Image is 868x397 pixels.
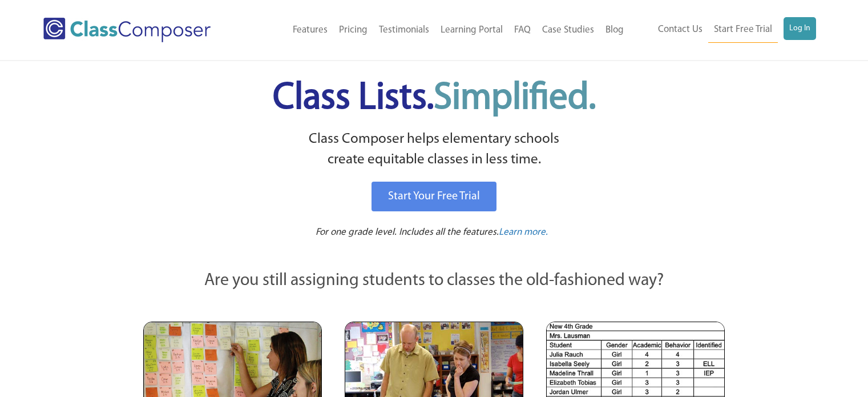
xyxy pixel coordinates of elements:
a: Log In [784,17,816,40]
a: FAQ [508,18,536,43]
a: Contact Us [652,17,708,42]
a: Start Free Trial [708,17,778,43]
span: Learn more. [499,227,548,237]
nav: Header Menu [629,17,816,43]
nav: Header Menu [247,18,629,43]
img: Class Composer [43,18,211,42]
a: Start Your Free Trial [372,182,496,211]
span: Class Lists. [273,80,596,117]
a: Learning Portal [435,18,508,43]
p: Class Composer helps elementary schools create equitable classes in less time. [142,129,727,171]
span: Start Your Free Trial [388,191,480,202]
a: Blog [600,18,629,43]
span: Simplified. [434,80,596,117]
a: Learn more. [499,226,548,240]
a: Case Studies [536,18,600,43]
a: Features [287,18,333,43]
a: Testimonials [373,18,435,43]
p: Are you still assigning students to classes the old-fashioned way? [143,268,725,294]
span: For one grade level. Includes all the features. [316,227,499,237]
a: Pricing [333,18,373,43]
